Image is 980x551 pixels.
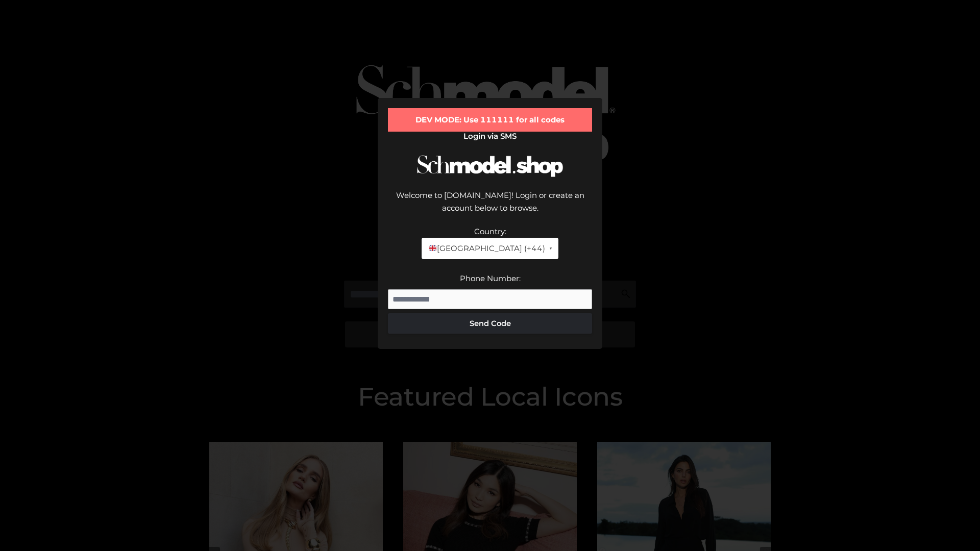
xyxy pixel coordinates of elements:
span: [GEOGRAPHIC_DATA] (+44) [428,242,545,255]
div: DEV MODE: Use 111111 for all codes [388,108,592,132]
label: Phone Number: [460,273,521,283]
img: 🇬🇧 [429,244,436,252]
button: Send Code [388,313,592,334]
img: Schmodel Logo [413,146,567,186]
label: Country: [474,227,506,236]
div: Welcome to [DOMAIN_NAME]! Login or create an account below to browse. [388,189,592,225]
h2: Login via SMS [388,132,592,141]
